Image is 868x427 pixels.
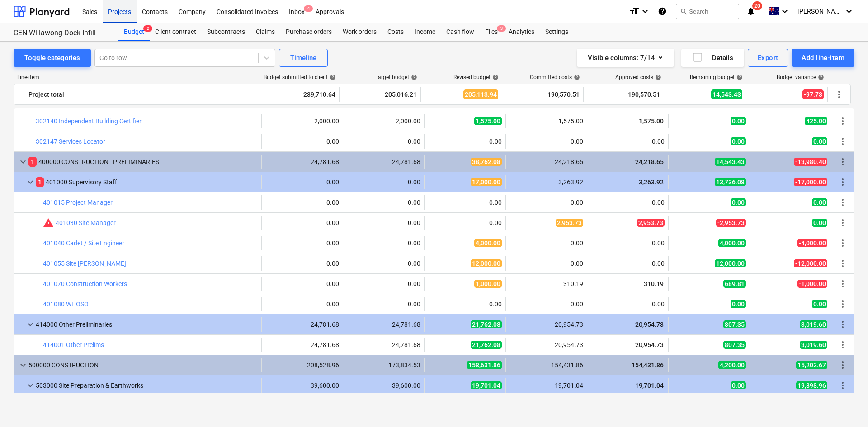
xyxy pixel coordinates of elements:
a: 414001 Other Prelims [43,341,104,348]
div: Client contract [150,23,202,41]
div: 400000 CONSTRUCTION - PRELIMINARIES [28,155,258,169]
div: 0.00 [347,219,420,226]
div: 0.00 [591,138,665,145]
span: -4,000.00 [797,239,827,247]
a: 401030 Site Manager [56,219,116,226]
div: 310.19 [509,280,583,287]
span: help [328,74,336,80]
span: 4,000.00 [718,239,746,247]
div: 0.00 [509,239,583,247]
span: 3,263.92 [638,178,665,186]
span: 689.81 [723,280,746,288]
div: 0.00 [265,260,339,267]
a: 302140 Independent Building Certifier [36,117,142,125]
span: 4 [304,5,313,12]
a: Budget2 [118,23,150,41]
span: 0.00 [731,198,746,206]
div: 0.00 [265,178,339,186]
div: 190,570.51 [506,87,580,102]
div: Approved costs [615,74,661,80]
div: 0.00 [428,219,502,226]
span: 0.00 [731,381,746,389]
span: 3 [497,25,506,32]
span: 1,000.00 [474,280,502,288]
span: Committed costs exceed revised budget [43,217,54,228]
div: 24,781.68 [347,158,420,165]
span: 15,202.67 [796,361,827,369]
span: help [816,74,824,80]
span: More actions [837,380,848,391]
span: search [680,8,687,15]
span: 38,762.08 [471,158,502,166]
span: More actions [837,217,848,228]
span: keyboard_arrow_down [18,360,28,371]
div: 0.00 [591,260,665,267]
span: 807.35 [723,320,746,328]
div: 154,431.86 [509,361,583,369]
div: 24,781.68 [347,321,420,328]
div: 24,781.68 [265,321,339,328]
a: Costs [382,23,409,41]
span: More actions [837,278,848,289]
span: keyboard_arrow_down [25,177,36,188]
div: Line-item [14,74,259,80]
div: 39,600.00 [347,382,420,389]
div: 0.00 [265,219,339,226]
span: 0.00 [731,300,746,308]
div: 19,701.04 [509,382,583,389]
i: notifications [746,6,755,17]
span: 310.19 [643,280,665,287]
span: -97.73 [802,89,824,99]
span: More actions [837,299,848,310]
div: 0.00 [509,138,583,145]
div: Toggle categories [24,52,80,64]
div: 0.00 [347,300,420,308]
a: 302147 Services Locator [36,138,105,145]
span: help [491,74,499,80]
span: 0.00 [812,300,827,308]
span: 4,200.00 [718,361,746,369]
span: 20,954.73 [634,321,665,328]
div: Budget variance [777,74,824,80]
span: More actions [837,197,848,208]
span: -13,980.40 [794,158,827,166]
i: Knowledge base [658,6,667,17]
span: 0.00 [812,137,827,145]
span: 4,000.00 [474,239,502,247]
span: 0.00 [812,198,827,206]
button: Details [681,49,744,67]
span: 17,000.00 [471,178,502,186]
a: Claims [250,23,280,41]
a: 401015 Project Manager [43,199,113,206]
span: 425.00 [805,117,827,125]
div: Target budget [375,74,417,80]
div: Budget submitted to client [264,74,336,80]
span: 19,701.04 [471,381,502,389]
span: More actions [837,360,848,371]
span: 3,019.60 [800,320,827,328]
a: 401080 WHOSO [43,300,89,308]
span: keyboard_arrow_down [25,380,36,391]
div: 1,575.00 [509,117,583,125]
span: -12,000.00 [794,259,827,267]
div: 24,781.68 [347,341,420,348]
iframe: Chat Widget [823,384,868,427]
i: keyboard_arrow_down [779,6,790,17]
div: 24,781.68 [265,341,339,348]
div: 0.00 [428,199,502,206]
span: 21,762.08 [471,320,502,328]
span: help [572,74,580,80]
span: 2,953.73 [556,219,583,227]
span: 154,431.86 [631,361,665,369]
div: Timeline [290,52,316,64]
div: 401000 Supervisory Staff [36,175,258,189]
span: 1 [36,177,44,187]
span: 12,000.00 [471,259,502,267]
div: 0.00 [347,199,420,206]
div: Work orders [337,23,382,41]
button: Timeline [279,49,328,67]
div: 39,600.00 [265,382,339,389]
span: 0.00 [812,219,827,227]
